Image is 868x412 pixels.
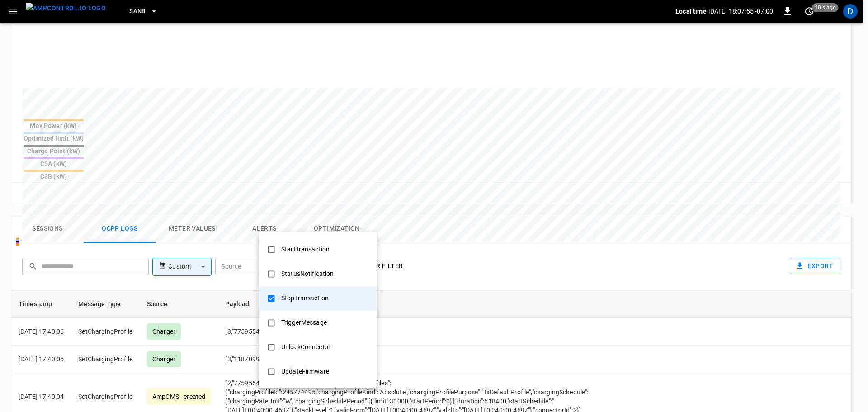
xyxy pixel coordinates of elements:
div: StatusNotification [276,265,339,282]
div: TriggerMessage [276,314,332,331]
div: UnlockConnector [276,339,336,355]
div: StartTransaction [276,241,335,258]
div: UpdateFirmware [276,363,335,380]
div: StopTransaction [276,290,334,307]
